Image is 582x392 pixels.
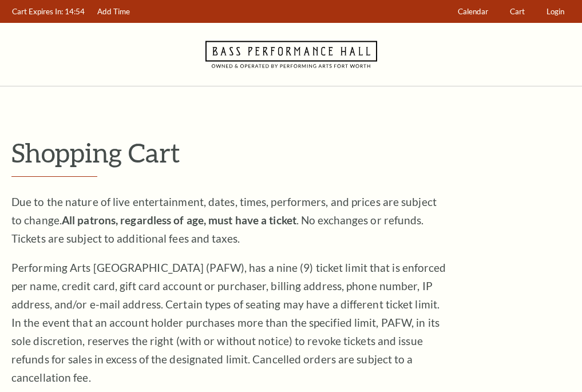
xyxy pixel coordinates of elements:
[11,195,437,245] span: Due to the nature of live entertainment, dates, times, performers, and prices are subject to chan...
[547,7,564,16] span: Login
[541,1,570,23] a: Login
[11,259,446,387] p: Performing Arts [GEOGRAPHIC_DATA] (PAFW), has a nine (9) ticket limit that is enforced per name, ...
[12,7,63,16] span: Cart Expires In:
[453,1,494,23] a: Calendar
[65,7,85,16] span: 14:54
[11,138,571,167] p: Shopping Cart
[458,7,488,16] span: Calendar
[505,1,530,23] a: Cart
[510,7,525,16] span: Cart
[92,1,136,23] a: Add Time
[62,213,296,227] strong: All patrons, regardless of age, must have a ticket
